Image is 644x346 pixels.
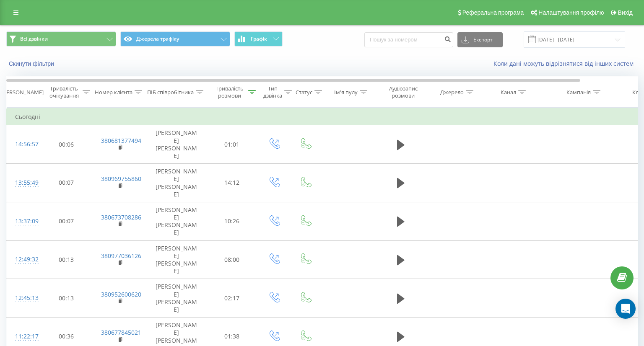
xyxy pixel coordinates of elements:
button: Графік [234,31,283,46]
td: [PERSON_NAME] [PERSON_NAME] [147,240,206,279]
div: Тривалість розмови [213,85,246,99]
td: 00:07 [40,164,93,202]
div: Тип дзвінка [263,85,282,99]
span: Реферальна програма [462,9,524,16]
span: Вихід [618,9,633,16]
td: [PERSON_NAME] [PERSON_NAME] [147,164,206,202]
td: [PERSON_NAME] [PERSON_NAME] [147,279,206,318]
td: 00:06 [40,125,93,164]
div: [PERSON_NAME] [1,89,44,96]
div: Тривалість очікування [47,85,80,99]
div: Джерело [440,89,464,96]
a: 380677845021 [101,328,141,336]
div: Open Intercom Messenger [615,299,636,319]
td: [PERSON_NAME] [PERSON_NAME] [147,125,206,164]
input: Пошук за номером [364,32,453,47]
span: Графік [251,36,267,42]
a: Коли дані можуть відрізнятися вiд інших систем [493,59,638,67]
td: 10:26 [206,202,258,240]
a: 380952600620 [101,290,141,298]
div: Аудіозапис розмови [383,85,423,99]
span: Всі дзвінки [20,36,48,42]
td: 14:12 [206,164,258,202]
button: Джерела трафіку [120,31,230,46]
td: 00:13 [40,240,93,279]
td: 01:01 [206,125,258,164]
td: 00:13 [40,279,93,318]
span: Налаштування профілю [538,9,604,16]
div: Кампанія [566,89,591,96]
div: 12:45:13 [15,290,32,306]
td: 02:17 [206,279,258,318]
div: Канал [501,89,516,96]
div: 14:56:57 [15,136,32,152]
div: Статус [296,89,312,96]
a: 380977036126 [101,252,141,260]
td: 00:07 [40,202,93,240]
td: 08:00 [206,240,258,279]
td: [PERSON_NAME] [PERSON_NAME] [147,202,206,240]
div: 11:22:17 [15,328,32,345]
a: 380681377494 [101,137,141,145]
div: Номер клієнта [95,89,132,96]
a: 380673708286 [101,213,141,221]
button: Скинути фільтри [6,60,58,67]
a: 380969755860 [101,175,141,183]
button: Всі дзвінки [6,31,116,46]
div: Ім'я пулу [334,89,358,96]
div: 13:55:49 [15,175,32,191]
button: Експорт [457,32,503,47]
div: 13:37:09 [15,213,32,230]
div: 12:49:32 [15,251,32,268]
div: ПІБ співробітника [147,89,194,96]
